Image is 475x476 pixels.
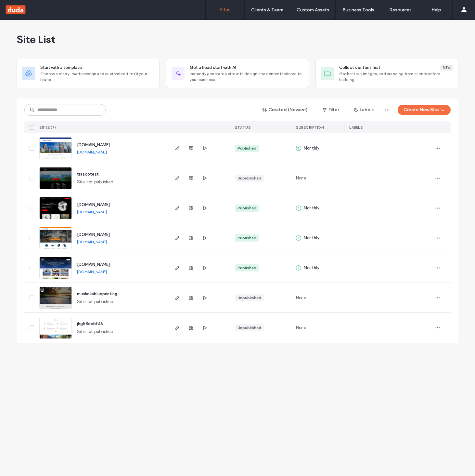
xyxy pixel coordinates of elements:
label: Custom Assets [297,7,329,13]
a: [DOMAIN_NAME] [77,202,110,207]
span: SUBSCRIPTION [296,125,324,130]
div: Collect content firstNewGather text, images, and branding from clients before building. [315,59,458,88]
div: Published [237,265,256,271]
div: Unpublished [237,325,261,331]
div: Unpublished [237,175,261,181]
div: Published [237,205,256,211]
span: Collect content first [339,64,380,71]
span: LABELS [349,125,363,130]
span: Site List [17,33,55,46]
button: Labels [348,105,379,115]
span: Site not published [77,298,114,305]
a: [DOMAIN_NAME] [77,150,107,154]
button: Filter [316,105,345,115]
div: New [440,65,453,71]
div: Unpublished [237,295,261,301]
span: None [296,324,306,331]
span: Get a head start with AI [190,64,236,71]
span: Monthly [304,145,319,152]
a: muskokablueprinting [77,291,117,296]
span: SITES (7) [39,125,56,130]
span: Start with a template [40,64,82,71]
button: Create New Site [398,105,451,115]
a: [DOMAIN_NAME] [77,269,107,274]
div: Get a head start with AIInstantly generate a site with design and content tailored to your business. [166,59,309,88]
button: Created (Newest) [257,105,314,115]
span: STATUS [235,125,250,130]
label: Business Tools [342,7,374,13]
div: Published [237,235,256,241]
span: None [296,175,306,181]
div: Start with a templateChoose a ready-made design and customize it to fit your brand. [17,59,160,88]
span: Site not published [77,328,114,335]
a: jhg58debf46 [77,321,103,326]
label: Help [431,7,441,13]
span: Gather text, images, and branding from clients before building. [339,71,453,83]
span: Monthly [304,265,319,271]
span: None [296,295,306,301]
a: trascotest [77,172,99,177]
span: Monthly [304,235,319,241]
span: Choose a ready-made design and customize it to fit your brand. [40,71,154,83]
a: [DOMAIN_NAME] [77,209,107,214]
div: Published [237,145,256,151]
span: Site not published [77,179,114,185]
label: Resources [389,7,412,13]
a: [DOMAIN_NAME] [77,232,110,237]
label: Sites [220,7,231,13]
label: Clients & Team [251,7,283,13]
a: [DOMAIN_NAME] [77,239,107,244]
span: Instantly generate a site with design and content tailored to your business. [190,71,303,83]
span: Monthly [304,205,319,211]
a: [DOMAIN_NAME] [77,262,110,267]
a: [DOMAIN_NAME] [77,142,110,147]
